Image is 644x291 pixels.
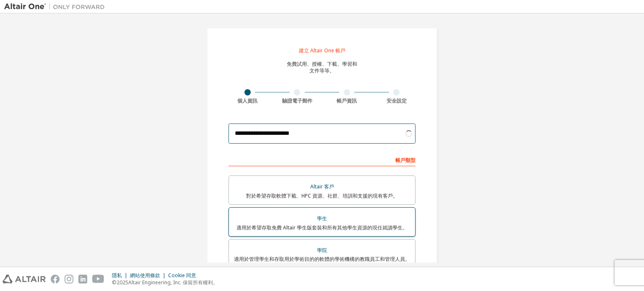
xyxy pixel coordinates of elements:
[78,275,87,283] img: linkedin.svg
[3,275,46,283] img: altair_logo.svg
[65,275,73,283] img: instagram.svg
[130,272,160,279] font: 網站使用條款
[309,67,335,74] font: 文件等等。
[237,97,257,104] font: 個人資訊
[234,255,410,263] font: 適用於管理學生和存取用於學術目的的軟體的學術機構的教職員工和管理人員。
[92,275,104,283] img: youtube.svg
[387,97,407,104] font: 安全設定
[112,279,117,286] font: ©
[287,60,357,67] font: 免費試用、授權、下載、學習和
[310,183,334,190] font: Altair 客戶
[51,275,60,283] img: facebook.svg
[299,47,345,54] font: 建立 Altair One 帳戶
[128,279,218,286] font: Altair Engineering, Inc. 保留所有權利。
[117,279,128,286] font: 2025
[395,157,415,164] font: 帳戶類型
[4,3,109,11] img: 牽牛星一號
[246,192,398,199] font: 對於希望存取軟體下載、HPC 資源、社群、培訓和支援的現有客戶。
[317,215,327,222] font: 學生
[168,272,196,279] font: Cookie 同意
[317,247,327,254] font: 學院
[282,97,312,104] font: 驗證電子郵件
[112,272,122,279] font: 隱私
[337,97,357,104] font: 帳戶資訊
[236,224,408,231] font: 適用於希望存取免費 Altair 學生版套裝和所有其他學生資源的現任就讀學生。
